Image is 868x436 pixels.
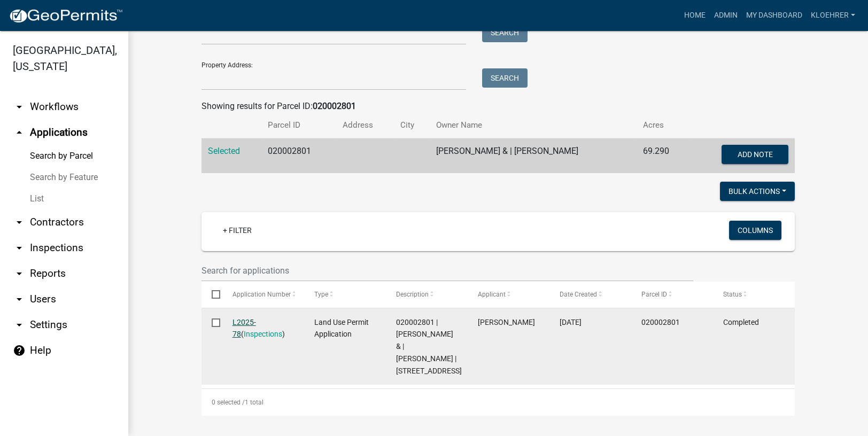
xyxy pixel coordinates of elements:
[482,68,528,88] button: Search
[313,101,356,111] strong: 020002801
[232,291,291,298] span: Application Number
[737,150,772,159] span: Add Note
[386,282,468,307] datatable-header-cell: Description
[394,113,430,138] th: City
[468,282,549,307] datatable-header-cell: Applicant
[13,100,26,113] i: arrow_drop_down
[729,221,781,240] button: Columns
[641,318,680,326] span: 020002801
[723,291,742,298] span: Status
[13,318,26,331] i: arrow_drop_down
[549,282,631,307] datatable-header-cell: Date Created
[13,216,26,229] i: arrow_drop_down
[314,318,369,339] span: Land Use Permit Application
[314,291,328,298] span: Type
[637,138,688,174] td: 69.290
[478,318,535,326] span: Andrew Knutson
[710,5,742,26] a: Admin
[261,113,336,138] th: Parcel ID
[807,5,859,26] a: kloehrer
[13,242,26,254] i: arrow_drop_down
[637,113,688,138] th: Acres
[201,389,795,416] div: 1 total
[430,113,637,138] th: Owner Name
[641,291,667,298] span: Parcel ID
[631,282,713,307] datatable-header-cell: Parcel ID
[201,100,795,113] div: Showing results for Parcel ID:
[13,126,26,139] i: arrow_drop_up
[13,267,26,280] i: arrow_drop_down
[13,293,26,306] i: arrow_drop_down
[336,113,394,138] th: Address
[222,282,304,307] datatable-header-cell: Application Number
[723,318,759,326] span: Completed
[396,291,429,298] span: Description
[208,146,240,156] a: Selected
[244,330,282,338] a: Inspections
[430,138,637,174] td: [PERSON_NAME] & | [PERSON_NAME]
[720,182,795,201] button: Bulk Actions
[261,138,336,174] td: 020002801
[201,260,693,282] input: Search for applications
[13,344,26,357] i: help
[232,316,294,341] div: ( )
[212,399,245,406] span: 0 selected /
[722,145,788,164] button: Add Note
[713,282,795,307] datatable-header-cell: Status
[201,282,222,307] datatable-header-cell: Select
[680,5,710,26] a: Home
[304,282,385,307] datatable-header-cell: Type
[396,318,462,375] span: 020002801 | GUY D KNUTSON & | DENISE L KNUTSON | 12250 105th St NE
[742,5,807,26] a: My Dashboard
[232,318,256,339] a: L2025-78
[560,291,597,298] span: Date Created
[478,291,506,298] span: Applicant
[560,318,582,326] span: 06/22/2025
[214,221,260,240] a: + Filter
[482,23,528,42] button: Search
